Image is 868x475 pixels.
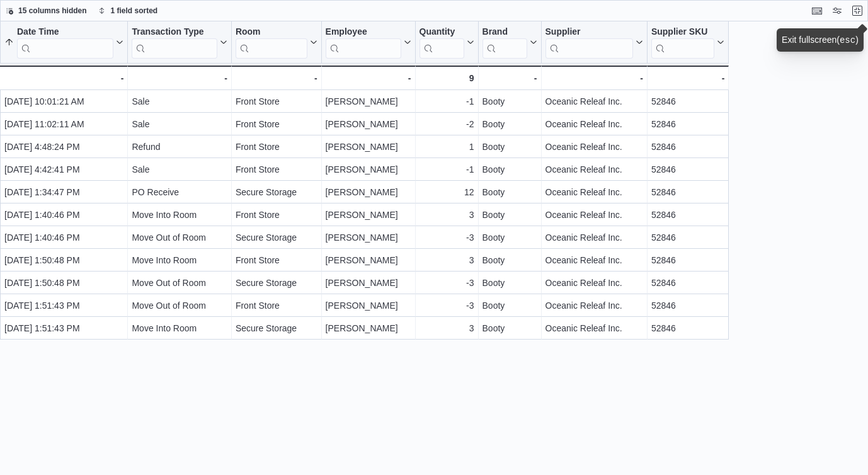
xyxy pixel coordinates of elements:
[111,6,158,16] span: 1 field sorted
[236,117,317,132] div: Front Store
[545,117,643,132] div: Oceanic Releaf Inc.
[132,162,227,177] div: Sale
[236,298,317,313] div: Front Store
[420,275,474,290] div: -3
[326,298,411,313] div: [PERSON_NAME]
[483,298,537,313] div: Booty
[132,26,217,59] div: Transaction Type
[483,26,537,59] button: Brand
[236,253,317,268] div: Front Store
[326,207,411,222] div: [PERSON_NAME]
[17,26,113,38] div: Date Time
[545,321,643,336] div: Oceanic Releaf Inc.
[651,162,724,177] div: 52846
[326,26,401,38] div: Employee
[483,139,537,154] div: Booty
[4,321,123,336] div: [DATE] 1:51:43 PM
[483,117,537,132] div: Booty
[545,185,643,200] div: Oceanic Releaf Inc.
[483,321,537,336] div: Booty
[651,26,714,59] div: Supplier SKU
[236,139,317,154] div: Front Store
[420,117,474,132] div: -2
[4,253,123,268] div: [DATE] 1:50:48 PM
[483,71,537,86] div: -
[420,185,474,200] div: 12
[651,71,724,86] div: -
[4,71,123,86] div: -
[850,3,865,18] button: Exit fullscreen
[420,71,474,86] div: 9
[4,185,123,200] div: [DATE] 1:34:47 PM
[326,26,401,59] div: Employee
[236,94,317,109] div: Front Store
[420,298,474,313] div: -3
[132,71,227,86] div: -
[326,185,411,200] div: [PERSON_NAME]
[483,275,537,290] div: Booty
[545,71,643,86] div: -
[483,94,537,109] div: Booty
[132,26,217,38] div: Transaction Type
[545,26,633,59] div: Supplier
[4,275,123,290] div: [DATE] 1:50:48 PM
[4,298,123,313] div: [DATE] 1:51:43 PM
[236,26,307,38] div: Room
[4,230,123,245] div: [DATE] 1:40:46 PM
[236,207,317,222] div: Front Store
[132,253,227,268] div: Move Into Room
[420,26,464,59] div: Quantity
[4,162,123,177] div: [DATE] 4:42:41 PM
[651,26,714,38] div: Supplier SKU
[420,139,474,154] div: 1
[830,3,845,18] button: Display options
[420,94,474,109] div: -1
[545,162,643,177] div: Oceanic Releaf Inc.
[236,26,317,59] button: Room
[420,230,474,245] div: -3
[132,185,227,200] div: PO Receive
[326,94,411,109] div: [PERSON_NAME]
[545,298,643,313] div: Oceanic Releaf Inc.
[326,321,411,336] div: [PERSON_NAME]
[420,253,474,268] div: 3
[4,207,123,222] div: [DATE] 1:40:46 PM
[545,94,643,109] div: Oceanic Releaf Inc.
[132,139,227,154] div: Refund
[420,321,474,336] div: 3
[326,230,411,245] div: [PERSON_NAME]
[132,117,227,132] div: Sale
[132,275,227,290] div: Move Out of Room
[483,26,527,38] div: Brand
[132,230,227,245] div: Move Out of Room
[651,230,724,245] div: 52846
[483,185,537,200] div: Booty
[545,26,643,59] button: Supplier
[236,275,317,290] div: Secure Storage
[420,26,474,59] button: Quantity
[132,207,227,222] div: Move Into Room
[236,321,317,336] div: Secure Storage
[651,207,724,222] div: 52846
[483,230,537,245] div: Booty
[326,139,411,154] div: [PERSON_NAME]
[651,321,724,336] div: 52846
[483,26,527,59] div: Brand
[651,298,724,313] div: 52846
[545,26,633,38] div: Supplier
[236,162,317,177] div: Front Store
[17,26,113,59] div: Date Time
[651,26,724,59] button: Supplier SKU
[483,162,537,177] div: Booty
[651,139,724,154] div: 52846
[236,71,317,86] div: -
[132,298,227,313] div: Move Out of Room
[651,185,724,200] div: 52846
[236,185,317,200] div: Secure Storage
[420,207,474,222] div: 3
[326,162,411,177] div: [PERSON_NAME]
[4,94,123,109] div: [DATE] 10:01:21 AM
[545,230,643,245] div: Oceanic Releaf Inc.
[782,33,859,47] div: Exit fullscreen ( )
[483,207,537,222] div: Booty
